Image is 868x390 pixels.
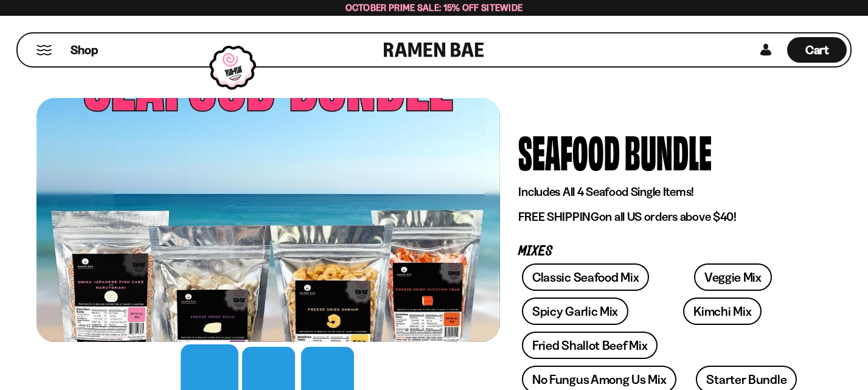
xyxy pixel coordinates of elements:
a: Classic Seafood Mix [522,263,649,291]
a: Spicy Garlic Mix [522,298,628,325]
strong: FREE SHIPPING [518,209,599,224]
div: Seafood [518,128,620,174]
div: Bundle [625,128,712,174]
a: Shop [71,37,98,63]
button: Mobile Menu Trigger [36,45,52,55]
a: Kimchi Mix [683,298,762,325]
p: Mixes [518,246,813,257]
p: Includes All 4 Seafood Single Items! [518,184,813,200]
div: Cart [787,33,847,66]
a: Fried Shallot Beef Mix [522,332,658,359]
a: Veggie Mix [694,263,772,291]
p: on all US orders above $40! [518,209,813,225]
span: Cart [805,43,829,57]
span: Shop [71,42,98,58]
span: October Prime Sale: 15% off Sitewide [345,2,523,13]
